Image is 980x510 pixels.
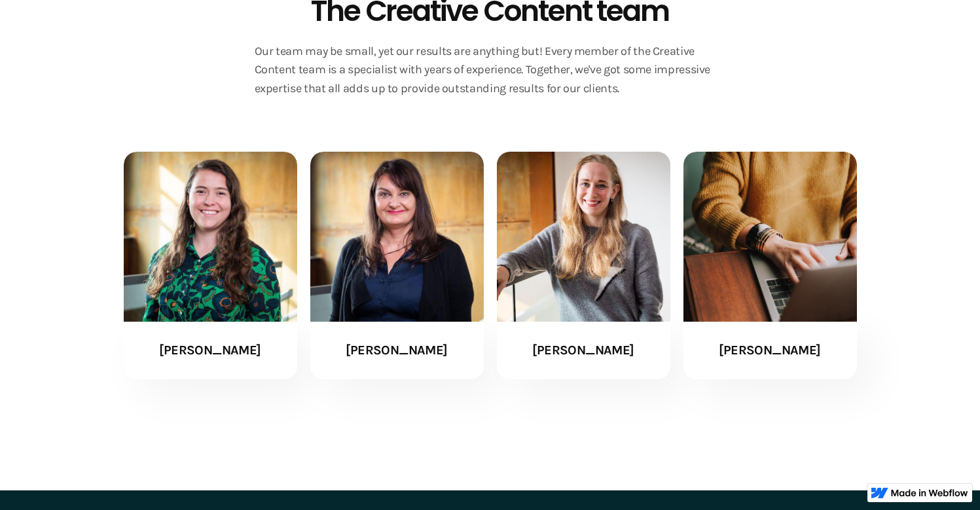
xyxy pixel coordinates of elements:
a: Bronagh McGrade [PERSON_NAME] [124,152,297,379]
img: Bronagh McGrade [124,152,297,322]
a: Theresa Brady[PERSON_NAME] [310,152,484,379]
h6: [PERSON_NAME] [497,341,670,360]
h6: [PERSON_NAME] [683,341,857,360]
h6: [PERSON_NAME] [310,341,484,360]
a: Yolie Stephenson[PERSON_NAME] [497,152,670,379]
a: Claire Smith[PERSON_NAME] [683,152,857,379]
img: Yolie Stephenson [488,143,679,330]
img: Claire Smith [683,152,857,322]
img: Made in Webflow [891,489,968,497]
p: Our team may be small, yet our results are anything but! Every member of the Creative Content tea... [255,42,726,98]
img: Theresa Brady [310,152,484,322]
h6: [PERSON_NAME] [124,341,297,360]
